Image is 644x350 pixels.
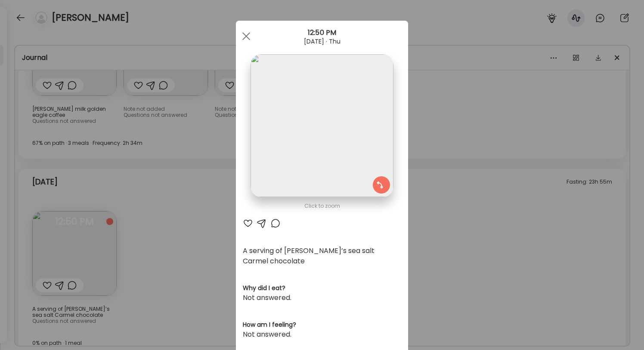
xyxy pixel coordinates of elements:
[236,28,408,38] div: 12:50 PM
[243,284,401,293] h3: Why did I eat?
[243,320,401,329] h3: How am I feeling?
[243,329,401,340] div: Not answered.
[236,38,408,45] div: [DATE] · Thu
[243,201,401,211] div: Click to zoom
[251,54,393,197] img: images%2FYRpqHssllzNLVA3EkXfLb04zFx22%2F53Uggo6MPZTKSXQHhOrg%2FyHZyDripvf0O41Tx3dBe_1080
[243,246,401,266] div: A serving of [PERSON_NAME]’s sea salt Carmel chocolate
[243,293,401,303] div: Not answered.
